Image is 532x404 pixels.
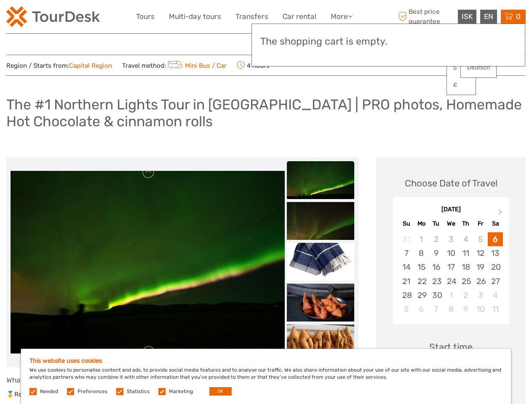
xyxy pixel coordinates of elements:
div: Choose Friday, September 26th, 2025 [473,274,488,288]
div: [DATE] [393,205,509,214]
label: Preferences [78,388,107,395]
div: Choose Sunday, September 14th, 2025 [399,260,414,274]
div: Choose Thursday, October 2nd, 2025 [458,288,473,302]
div: Choose Tuesday, October 7th, 2025 [429,302,444,316]
div: Choose Thursday, September 25th, 2025 [458,274,473,288]
label: Statistics [127,388,150,395]
div: Choose Monday, October 6th, 2025 [414,302,429,316]
div: We [444,218,458,229]
div: Not available Wednesday, September 3rd, 2025 [444,232,458,246]
a: $ [447,60,476,75]
div: Not available Tuesday, September 2nd, 2025 [429,232,444,246]
div: Choose Wednesday, September 24th, 2025 [444,274,458,288]
div: Choose Sunday, September 21st, 2025 [399,274,414,288]
h1: The #1 Northern Lights Tour in [GEOGRAPHIC_DATA] | PRO photos, Homemade Hot Chocolate & cinnamon ... [6,96,526,130]
span: 0 [515,12,522,21]
div: We use cookies to personalise content and ads, to provide social media features and to analyse ou... [21,349,511,404]
div: Choose Date of Travel [405,177,497,190]
a: Mini Bus / Car [166,62,227,69]
label: Needed [40,388,58,395]
div: Choose Tuesday, September 9th, 2025 [429,246,444,260]
div: Not available Sunday, August 31st, 2025 [399,232,414,246]
div: Not available Thursday, September 4th, 2025 [458,232,473,246]
div: Tu [429,218,444,229]
a: Capital Region [69,62,112,69]
div: Not available Monday, September 1st, 2025 [414,232,429,246]
div: Choose Sunday, September 7th, 2025 [399,246,414,260]
div: Choose Friday, September 19th, 2025 [473,260,488,274]
a: More [331,11,353,23]
div: Choose Saturday, September 6th, 2025 [488,232,503,246]
div: Choose Thursday, September 11th, 2025 [458,246,473,260]
h4: What to expect on this tour [6,376,358,384]
div: Not available Friday, September 5th, 2025 [473,232,488,246]
div: Choose Wednesday, October 8th, 2025 [444,302,458,316]
span: Region / Starts from: [6,61,112,70]
a: £ [447,77,476,93]
div: Choose Saturday, October 11th, 2025 [488,302,503,316]
span: Travel method: [122,59,227,71]
div: Fr [473,218,488,229]
img: 2bc3060e496d46f6a8f739fd707f0c6d_main_slider.jpeg [11,171,285,353]
a: Car rental [283,11,316,23]
img: 1fe55951ba3b4e38a76285184210b849_slider_thumbnail.jpeg [287,284,354,322]
div: Choose Thursday, September 18th, 2025 [458,260,473,274]
a: Tours [136,11,155,23]
div: Su [399,218,414,229]
a: Deutsch [461,60,496,75]
div: Mo [414,218,429,229]
img: ae1e19401a4b47978c0d72b60a3a5c76_slider_thumbnail.jpeg [287,324,354,362]
button: Next Month [495,207,508,221]
div: Th [458,218,473,229]
span: Best price guarantee [396,7,456,26]
span: ISK [462,12,473,21]
div: Choose Tuesday, September 30th, 2025 [429,288,444,302]
label: Marketing [169,388,193,395]
div: Choose Saturday, September 20th, 2025 [488,260,503,274]
div: Choose Monday, September 8th, 2025 [414,246,429,260]
img: 58615b8703004d96b88c751e04c46b4b_slider_thumbnail.jpeg [287,202,354,240]
img: e3526112160c4c60b37ccb7efd986866_slider_thumbnail.jpeg [287,243,354,281]
div: Start time [429,340,473,353]
div: month 2025-09 [396,232,506,316]
div: Choose Saturday, September 13th, 2025 [488,246,503,260]
img: 120-15d4194f-c635-41b9-a512-a3cb382bfb57_logo_small.png [6,6,100,27]
h5: This website uses cookies [29,357,503,364]
div: Choose Monday, September 22nd, 2025 [414,274,429,288]
p: We're away right now. Please check back later! [12,15,95,21]
div: Choose Saturday, September 27th, 2025 [488,274,503,288]
div: Sa [488,218,503,229]
div: Choose Monday, September 29th, 2025 [414,288,429,302]
div: Choose Tuesday, September 16th, 2025 [429,260,444,274]
div: Choose Friday, October 10th, 2025 [473,302,488,316]
div: Choose Monday, September 15th, 2025 [414,260,429,274]
div: EN [480,10,497,24]
div: Choose Wednesday, September 10th, 2025 [444,246,458,260]
a: Multi-day tours [169,11,221,23]
p: 🥇Reykjavik Out Luxury is the highest rated Northern Lights operator in [GEOGRAPHIC_DATA] 🥇 [6,389,358,400]
div: Choose Thursday, October 9th, 2025 [458,302,473,316]
h3: The shopping cart is empty. [260,36,516,48]
div: Choose Tuesday, September 23rd, 2025 [429,274,444,288]
a: Transfers [235,11,268,23]
div: Choose Sunday, September 28th, 2025 [399,288,414,302]
div: Choose Saturday, October 4th, 2025 [488,288,503,302]
button: OK [209,387,232,396]
div: Choose Wednesday, October 1st, 2025 [444,288,458,302]
div: Choose Wednesday, September 17th, 2025 [444,260,458,274]
img: 2bc3060e496d46f6a8f739fd707f0c6d_slider_thumbnail.jpeg [287,161,354,199]
div: Choose Friday, October 3rd, 2025 [473,288,488,302]
span: 4 hours [237,59,270,71]
button: Open LiveChat chat widget [97,13,107,23]
div: Choose Sunday, October 5th, 2025 [399,302,414,316]
div: Choose Friday, September 12th, 2025 [473,246,488,260]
